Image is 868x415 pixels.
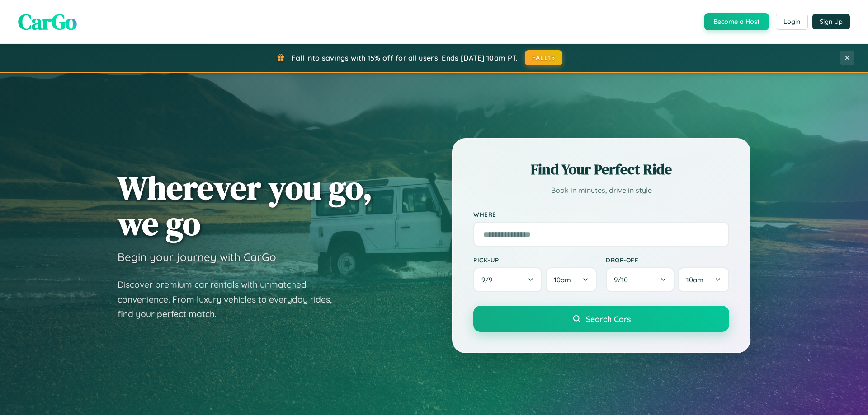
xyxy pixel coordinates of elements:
[525,50,563,65] button: FALL15
[473,159,729,179] h2: Find Your Perfect Ride
[118,277,344,322] p: Discover premium car rentals with unmatched convenience. From luxury vehicles to everyday rides, ...
[606,256,729,264] label: Drop-off
[18,7,77,37] span: CarGo
[606,267,675,292] button: 9/10
[678,267,729,292] button: 10am
[546,267,597,292] button: 10am
[812,14,850,29] button: Sign Up
[473,210,729,218] label: Where
[473,267,542,292] button: 9/9
[118,250,276,264] h3: Begin your journey with CarGo
[614,275,632,284] span: 9 / 10
[704,13,769,30] button: Become a Host
[118,170,373,241] h1: Wherever you go, we go
[776,14,808,30] button: Login
[473,306,729,332] button: Search Cars
[473,256,597,264] label: Pick-up
[481,275,497,284] span: 9 / 9
[473,184,729,197] p: Book in minutes, drive in style
[554,275,571,284] span: 10am
[292,53,518,62] span: Fall into savings with 15% off for all users! Ends [DATE] 10am PT.
[686,275,703,284] span: 10am
[586,314,631,324] span: Search Cars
